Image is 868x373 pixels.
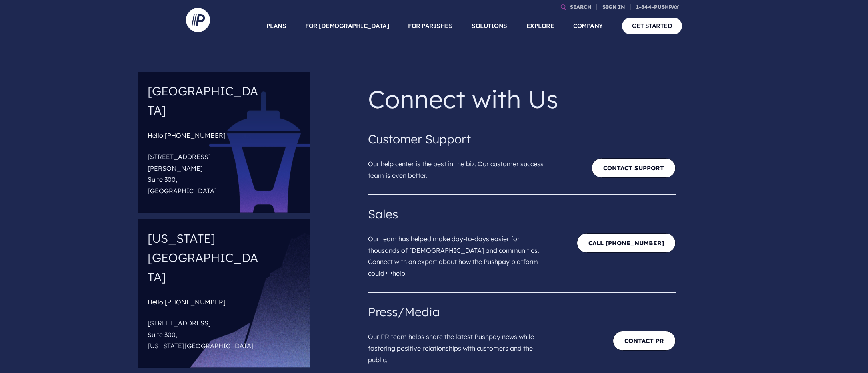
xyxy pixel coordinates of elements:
p: Our help center is the best in the biz. Our customer success team is even better. [368,149,552,185]
a: CALL [PHONE_NUMBER] [577,233,676,253]
h4: [US_STATE][GEOGRAPHIC_DATA] [148,226,262,290]
a: FOR PARISHES [408,12,452,40]
a: Contact Support [592,158,676,178]
a: [PHONE_NUMBER] [165,298,226,306]
p: Our PR team helps share the latest Pushpay news while fostering positive relationships with custo... [368,321,552,369]
p: Our team has helped make day-to-days easier for thousands of [DEMOGRAPHIC_DATA] and communities. ... [368,224,552,282]
a: [PHONE_NUMBER] [165,131,226,139]
div: Hello: [148,296,262,355]
p: Connect with Us [368,78,676,120]
a: SOLUTIONS [472,12,507,40]
h4: [GEOGRAPHIC_DATA] [148,78,262,123]
h4: Press/Media [368,302,676,321]
a: COMPANY [573,12,603,40]
a: Contact PR [613,331,676,351]
p: [STREET_ADDRESS] Suite 300, [US_STATE][GEOGRAPHIC_DATA] [148,314,262,355]
a: GET STARTED [622,18,682,34]
h4: Sales [368,204,676,224]
a: EXPLORE [526,12,554,40]
a: FOR [DEMOGRAPHIC_DATA] [305,12,389,40]
h4: Customer Support [368,129,676,149]
a: PLANS [266,12,286,40]
div: Hello: [148,130,262,200]
p: [STREET_ADDRESS][PERSON_NAME] Suite 300, [GEOGRAPHIC_DATA] [148,148,262,200]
